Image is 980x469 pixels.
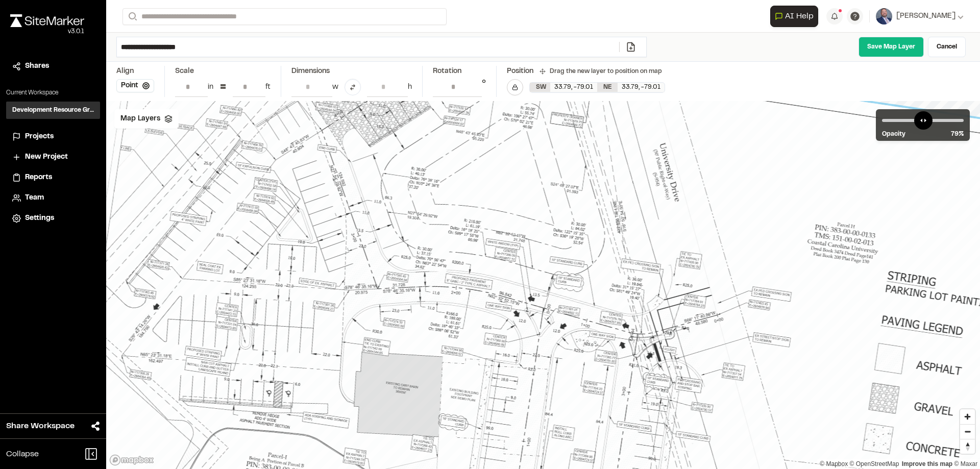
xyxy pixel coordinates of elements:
div: SW 33.78791653313456, -79.0105198568902 | NE 33.789559374966586, -79.00775244535428 [530,83,665,92]
div: SW [530,83,550,92]
span: 79 % [951,130,964,139]
div: ° [482,77,486,97]
div: Open AI Assistant [770,6,822,27]
div: Position [507,66,533,77]
div: Dimensions [291,66,412,77]
button: Point [116,79,154,92]
img: rebrand.png [10,14,84,27]
a: Reports [12,172,94,183]
span: Projects [25,131,54,142]
span: Map Layers [120,113,160,125]
div: Rotation [433,66,486,77]
div: ft [265,82,271,93]
a: Save Map Layer [859,37,924,57]
button: [PERSON_NAME] [876,8,964,24]
span: Share Workspace [6,420,75,432]
a: Settings [12,213,94,224]
div: Oh geez...please don't... [10,27,84,36]
button: Zoom in [960,409,975,424]
span: [PERSON_NAME] [896,11,955,22]
a: Shares [12,61,94,72]
span: Collapse [6,448,39,460]
a: Team [12,192,94,204]
a: Maxar [954,460,977,467]
button: Lock Map Layer Position [507,79,523,95]
div: 33.79 , -79.01 [550,83,597,92]
a: Map feedback [902,460,952,467]
div: in [208,82,213,93]
div: NE [597,83,618,92]
span: Reports [25,172,52,183]
button: Open AI Assistant [770,6,818,27]
span: Zoom out [960,425,975,439]
p: Current Workspace [6,88,100,97]
div: Scale [175,66,194,77]
a: Mapbox [820,460,848,467]
button: Zoom out [960,424,975,439]
div: Drag the new layer to position on map [540,67,662,76]
img: User [876,8,892,24]
a: New Project [12,152,94,163]
h3: Development Resource Group [12,106,94,115]
span: Reset bearing to north [960,439,975,454]
span: New Project [25,152,68,163]
span: Settings [25,213,54,224]
button: Reset bearing to north [960,439,975,454]
div: Align [116,66,154,77]
a: OpenStreetMap [850,460,899,467]
span: AI Help [785,10,814,22]
button: Search [122,8,141,25]
div: h [408,82,412,93]
span: Shares [25,61,49,72]
a: Add/Change File [619,42,642,52]
div: w [332,82,338,93]
div: = [219,79,227,95]
a: Cancel [928,37,966,57]
a: Projects [12,131,94,142]
div: 33.79 , -79.01 [618,83,665,92]
span: Team [25,192,44,204]
span: Opacity [882,130,905,139]
a: Mapbox logo [109,454,154,466]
